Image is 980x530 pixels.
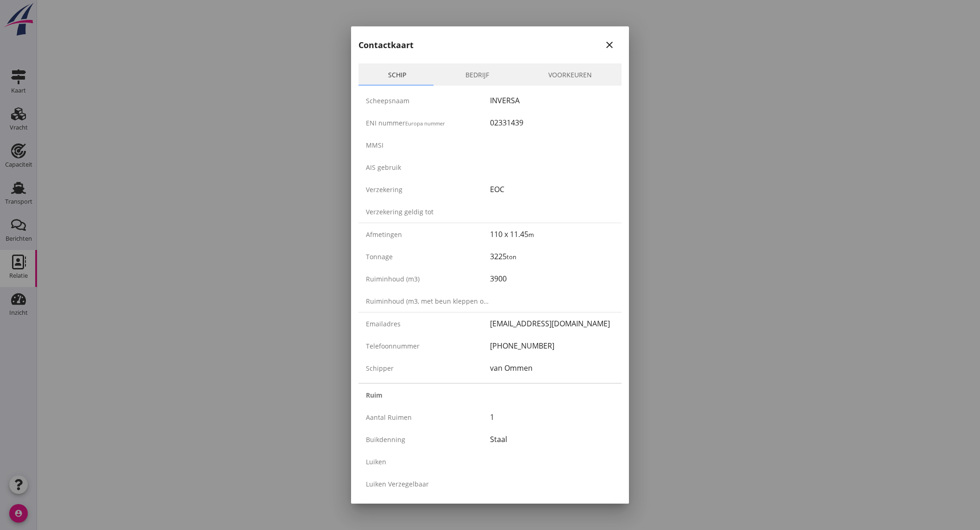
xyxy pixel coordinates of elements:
[490,184,614,195] div: EOC
[366,207,490,217] div: Verzekering geldig tot
[366,480,429,488] span: Luiken verzegelbaar
[490,434,614,445] div: Staal
[604,39,615,50] i: close
[528,231,534,239] small: m
[366,162,490,172] div: AIS gebruik
[490,340,614,351] div: [PHONE_NUMBER]
[366,140,490,150] div: MMSI
[366,118,490,128] div: ENI nummer
[366,252,490,262] div: Tonnage
[519,63,622,86] a: Voorkeuren
[436,63,519,86] a: Bedrijf
[366,274,490,284] div: Ruiminhoud (m3)
[366,341,490,351] div: Telefoonnummer
[490,362,614,374] div: van Ommen
[366,413,412,422] span: Aantal ruimen
[490,318,614,329] div: [EMAIL_ADDRESS][DOMAIN_NAME]
[358,63,436,86] a: Schip
[366,96,490,106] div: Scheepsnaam
[490,273,614,284] div: 3900
[366,185,490,194] div: Verzekering
[366,296,490,306] div: Ruiminhoud (m3, met beun kleppen open)
[405,120,445,127] small: Europa nummer
[490,229,614,240] div: 110 x 11.45
[366,230,490,239] div: Afmetingen
[366,363,490,373] div: Schipper
[366,319,490,329] div: Emailadres
[366,390,383,400] strong: Ruim
[490,251,614,262] div: 3225
[507,253,516,261] small: ton
[366,435,405,444] span: Buikdenning
[490,95,614,106] div: INVERSA
[366,457,386,466] span: Luiken
[490,412,614,423] div: 1
[413,503,432,510] small: (meters)
[490,117,614,128] div: 02331439
[358,39,414,51] h2: Contactkaart
[366,502,413,511] span: Bovenkant den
